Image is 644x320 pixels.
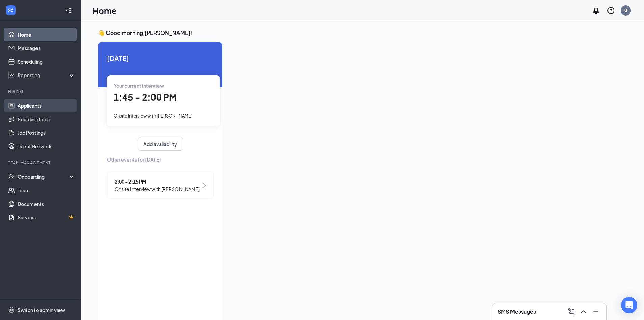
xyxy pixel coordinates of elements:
[18,55,75,68] a: Scheduling
[18,306,65,313] div: Switch to admin view
[18,173,70,180] div: Onboarding
[18,112,75,126] a: Sourcing Tools
[114,91,177,103] span: 1:45 - 2:00 PM
[579,307,588,316] svg: ChevronUp
[607,6,615,15] svg: QuestionInfo
[8,72,15,79] svg: Analysis
[18,197,75,211] a: Documents
[590,306,601,317] button: Minimize
[566,306,577,317] button: ComposeMessage
[18,72,76,79] div: Reporting
[114,83,164,89] span: Your current interview
[8,173,15,180] svg: UserCheck
[623,7,628,13] div: KF
[107,53,214,63] span: [DATE]
[567,307,575,316] svg: ComposeMessage
[18,211,75,224] a: SurveysCrown
[138,137,183,151] button: Add availability
[65,7,72,14] svg: Collapse
[592,307,600,316] svg: Minimize
[18,126,75,140] a: Job Postings
[592,6,600,15] svg: Notifications
[115,185,200,193] span: Onsite Interview with [PERSON_NAME]
[8,160,74,166] div: Team Management
[8,306,15,313] svg: Settings
[115,178,200,185] span: 2:00 - 2:15 PM
[8,89,74,94] div: Hiring
[93,5,117,16] h1: Home
[98,29,606,37] h3: 👋 Good morning, [PERSON_NAME] !
[107,156,214,163] span: Other events for [DATE]
[578,306,589,317] button: ChevronUp
[18,28,75,41] a: Home
[18,140,75,153] a: Talent Network
[18,41,75,55] a: Messages
[7,7,14,14] svg: WorkstreamLogo
[18,99,75,112] a: Applicants
[18,184,75,197] a: Team
[114,113,192,119] span: Onsite Interview with [PERSON_NAME]
[621,297,637,313] div: Open Intercom Messenger
[498,308,536,315] h3: SMS Messages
